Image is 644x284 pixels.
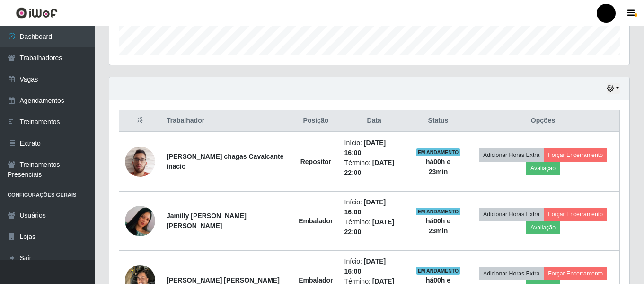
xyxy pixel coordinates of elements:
[167,276,280,284] strong: [PERSON_NAME] [PERSON_NAME]
[416,267,461,275] span: EM ANDAMENTO
[344,139,386,156] time: [DATE] 16:00
[479,148,544,162] button: Adicionar Horas Extra
[467,110,619,132] th: Opções
[300,158,331,165] strong: Repositor
[344,198,386,216] time: [DATE] 16:00
[344,158,404,178] li: Término:
[416,208,461,215] span: EM ANDAMENTO
[339,110,410,132] th: Data
[544,208,607,221] button: Forçar Encerramento
[167,153,283,170] strong: [PERSON_NAME] chagas Cavalcante inacio
[416,148,461,156] span: EM ANDAMENTO
[125,141,155,182] img: 1738680249125.jpeg
[344,257,404,276] li: Início:
[344,217,404,237] li: Término:
[125,187,155,255] img: 1699121577168.jpeg
[426,158,450,175] strong: há 00 h e 23 min
[544,267,607,280] button: Forçar Encerramento
[16,7,58,19] img: CoreUI Logo
[299,276,333,284] strong: Embalador
[544,148,607,162] button: Forçar Encerramento
[479,208,544,221] button: Adicionar Horas Extra
[344,257,386,275] time: [DATE] 16:00
[344,138,404,158] li: Início:
[479,267,544,280] button: Adicionar Horas Extra
[167,212,247,229] strong: Jamilly [PERSON_NAME] [PERSON_NAME]
[426,217,450,235] strong: há 00 h e 23 min
[299,217,333,225] strong: Embalador
[344,197,404,217] li: Início:
[410,110,467,132] th: Status
[293,110,338,132] th: Posição
[161,110,293,132] th: Trabalhador
[526,221,560,234] button: Avaliação
[526,162,560,175] button: Avaliação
